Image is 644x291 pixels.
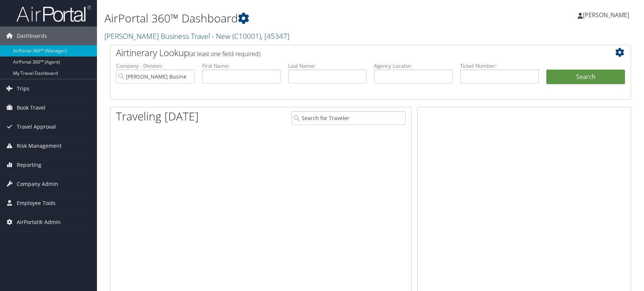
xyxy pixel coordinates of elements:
label: First Name: [202,62,281,70]
h1: Traveling [DATE] [116,108,199,124]
span: Employee Tools [17,194,56,212]
span: Reporting [17,156,41,174]
span: Risk Management [17,137,62,155]
h1: AirPortal 360™ Dashboard [104,10,459,26]
button: Search [546,70,625,85]
span: Dashboards [17,27,47,45]
a: [PERSON_NAME] [578,4,637,26]
span: Company Admin [17,175,58,193]
h2: Airtinerary Lookup [116,46,582,59]
span: , [ 45347 ] [261,31,289,41]
span: ( C10001 ) [232,31,261,41]
a: [PERSON_NAME] Business Travel - New [104,31,289,41]
span: Book Travel [17,98,45,117]
span: Travel Approval [17,117,56,136]
input: Search for Traveler [292,111,406,125]
span: AirPortal® Admin [17,213,61,232]
label: Agency Locator: [374,62,453,70]
label: Last Name: [288,62,367,70]
span: (at least one field required) [189,50,260,58]
label: Ticket Number: [460,62,539,70]
span: Trips [17,79,29,98]
span: [PERSON_NAME] [583,11,629,19]
img: airportal-logo.png [16,5,91,22]
label: Company - Division: [116,62,195,70]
